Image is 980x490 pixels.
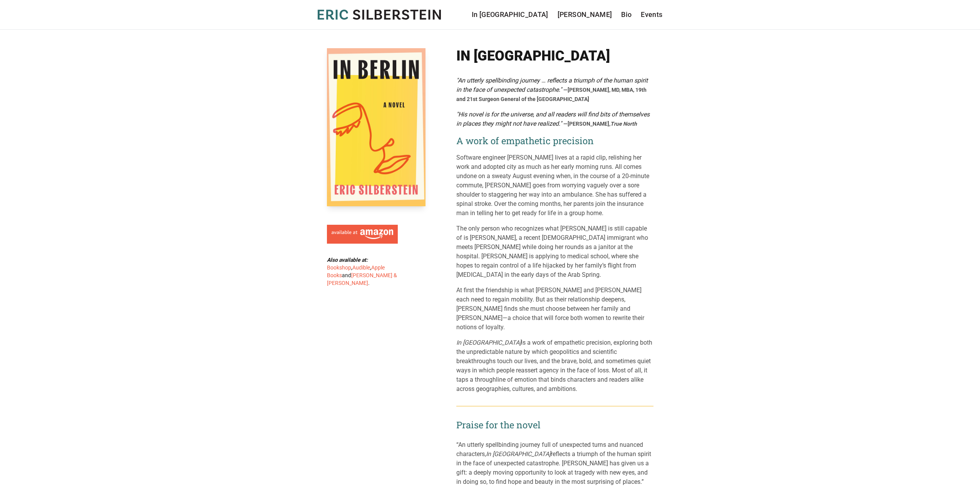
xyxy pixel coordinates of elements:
[621,9,632,20] a: Bio
[456,77,648,93] em: "An utterly spellbinding journey … reflects a triumph of the human spirit in the face of unexpect...
[456,440,653,487] blockquote: “An utterly spellbinding journey full of unexpected turns and nuanced characters, reflects a triu...
[327,264,351,271] a: Bookshop
[641,9,662,20] a: Events
[456,135,653,147] h2: A work of empathetic precision
[327,48,426,206] img: Cover of In Berlin
[456,48,653,64] h1: In [GEOGRAPHIC_DATA]
[456,338,653,394] p: is a work of empathetic precision, exploring both the unpredictable nature by which geopolitics a...
[486,450,551,458] i: In [GEOGRAPHIC_DATA]
[558,9,612,20] a: [PERSON_NAME]
[456,153,653,218] p: Software engineer [PERSON_NAME] lives at a rapid clip, relishing her work and adopted city as muc...
[563,121,637,127] span: —[PERSON_NAME],
[352,264,370,271] a: Audible
[327,257,368,263] b: Also available at:
[610,121,637,127] em: True North
[456,286,653,332] p: At first the friendship is what [PERSON_NAME] and [PERSON_NAME] each need to regain mobility. But...
[456,224,653,280] p: The only person who recognizes what [PERSON_NAME] is still capable of is [PERSON_NAME], a recent ...
[327,272,397,286] a: [PERSON_NAME] & [PERSON_NAME]
[327,222,398,244] a: Available at Amazon
[456,111,650,127] em: "His novel is for the universe, and all readers will find bits of themselves in places they might...
[472,9,548,20] a: In [GEOGRAPHIC_DATA]
[456,339,521,346] i: In [GEOGRAPHIC_DATA]
[327,256,401,287] div: , , and .
[332,229,393,239] img: Available at Amazon
[456,419,653,431] h2: Praise for the novel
